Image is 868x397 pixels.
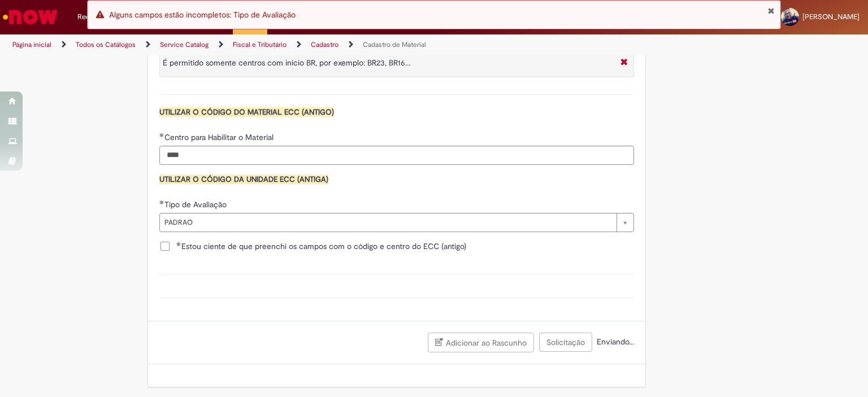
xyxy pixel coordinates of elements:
span: Tipo de Avaliação [164,199,229,210]
span: Obrigatório Preenchido [159,200,164,204]
a: Service Catalog [160,40,209,49]
a: Cadastro de Material [363,40,426,49]
span: UTILIZAR O CÓDIGO DO MATERIAL ECC (ANTIGO) [159,107,334,117]
span: UTILIZAR O CÓDIGO DA UNIDADE ECC (ANTIGA) [159,174,328,184]
a: Página inicial [12,40,51,49]
p: É permitido somente centros com inicio BR, por exemplo: BR23, BR16... [163,57,615,68]
span: Enviando... [594,337,634,347]
span: [PERSON_NAME] [802,12,860,21]
input: Centro para Habilitar o Material [159,146,634,165]
span: PADRAO [164,213,611,232]
span: Obrigatório Preenchido [159,133,164,137]
a: Fiscal e Tributário [233,40,287,49]
span: Obrigatório Preenchido [176,242,181,246]
a: Todos os Catálogos [76,40,136,49]
span: Centro para Habilitar o Material [164,132,276,142]
button: Fechar Notificação [767,6,775,15]
i: Fechar More information Por question_atencao [618,57,631,69]
a: Cadastro [311,40,338,49]
span: Estou ciente de que preenchi os campos com o código e centro do ECC (antigo) [176,241,466,252]
ul: Trilhas de página [8,34,570,55]
img: ServiceNow [1,6,59,28]
span: Alguns campos estão incompletos: Tipo de Avaliação [109,10,296,20]
span: Requisições [77,11,117,23]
